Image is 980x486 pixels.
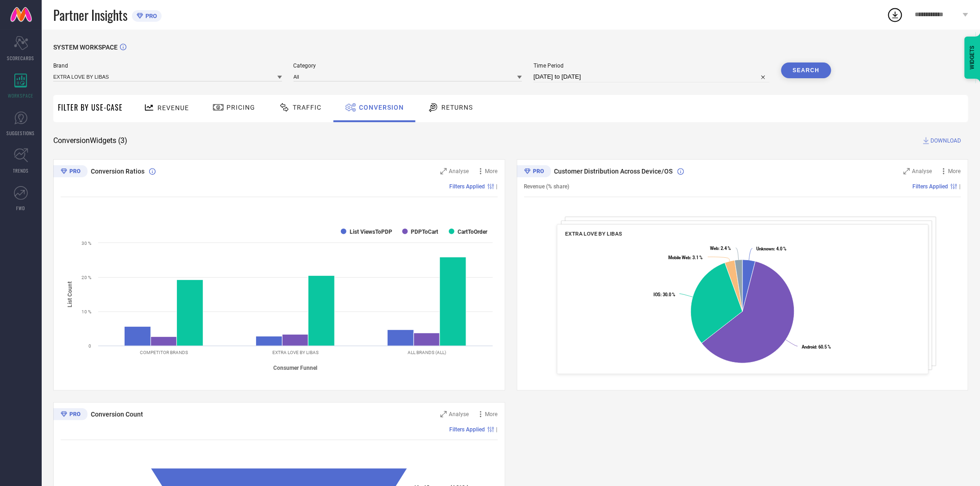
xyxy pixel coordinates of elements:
svg: Zoom [440,411,447,417]
span: Revenue (% share) [524,183,570,190]
input: Select time period [534,71,770,82]
span: Revenue [157,104,189,112]
tspan: Unknown [756,247,774,252]
text: : 4.0 % [756,247,786,252]
span: Conversion Ratios [91,168,144,175]
span: More [485,411,498,417]
span: Conversion Widgets ( 3 ) [53,136,127,145]
span: More [949,168,961,174]
span: Pricing [226,104,255,111]
span: TRENDS [13,167,29,174]
span: SCORECARDS [7,55,35,62]
span: WORKSPACE [8,92,34,99]
span: Category [294,62,522,69]
span: Brand [53,62,282,69]
text: COMPETITOR BRANDS [140,350,188,355]
span: Filter By Use-Case [58,102,123,113]
text: 30 % [82,241,91,246]
div: Open download list [887,6,904,23]
span: EXTRA LOVE BY LIBAS [565,231,622,237]
span: | [496,183,498,190]
span: | [496,426,498,433]
div: Premium [53,165,88,179]
span: Filters Applied [450,426,485,433]
text: 10 % [82,309,91,314]
text: List ViewsToPDP [350,229,392,235]
span: More [485,168,498,174]
span: Returns [441,104,473,111]
span: DOWNLOAD [931,136,961,145]
text: : 2.4 % [710,246,731,251]
span: | [960,183,961,190]
text: : 3.1 % [668,255,703,260]
span: Analyse [449,411,469,417]
span: Conversion [359,104,404,111]
span: FWD [17,205,25,212]
span: Filters Applied [450,183,485,190]
span: Customer Distribution Across Device/OS [554,168,673,175]
div: Premium [517,165,551,179]
span: Time Period [534,62,770,69]
span: SUGGESTIONS [7,130,35,137]
text: 20 % [82,275,91,280]
tspan: Mobile Web [668,255,690,260]
text: : 60.5 % [802,344,831,349]
span: Analyse [449,168,469,174]
text: 0 [88,343,91,349]
text: EXTRA LOVE BY LIBAS [272,350,319,355]
tspan: IOS [653,292,660,297]
span: Partner Insights [53,6,127,25]
span: Conversion Count [91,411,143,418]
text: : 30.0 % [653,292,675,297]
tspan: Consumer Funnel [274,365,318,371]
svg: Zoom [440,168,447,174]
button: Search [781,62,831,78]
span: Analyse [912,168,932,174]
div: Premium [53,408,88,422]
span: PRO [143,12,157,19]
svg: Zoom [904,168,910,174]
text: PDPToCart [411,229,439,235]
tspan: Android [802,344,816,349]
tspan: Web [710,246,718,251]
text: CartToOrder [458,229,488,235]
span: Filters Applied [913,183,949,190]
tspan: List Count [67,281,74,307]
text: ALL BRANDS (ALL) [408,350,446,355]
span: SYSTEM WORKSPACE [53,44,118,51]
span: Traffic [293,104,321,111]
